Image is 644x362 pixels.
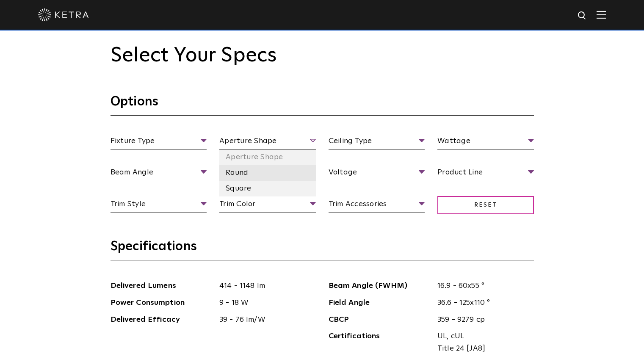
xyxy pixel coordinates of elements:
[219,181,316,196] li: Square
[111,198,207,213] span: Trim Style
[437,196,534,214] span: Reset
[111,94,534,116] h3: Options
[597,11,606,19] img: Hamburger%20Nav.svg
[329,166,425,181] span: Voltage
[111,135,207,150] span: Fixture Type
[329,314,431,326] span: CBCP
[111,314,213,326] span: Delivered Efficacy
[111,238,534,260] h3: Specifications
[431,314,534,326] span: 359 - 9279 cp
[431,297,534,309] span: 36.6 - 125x110 °
[219,149,316,165] li: Aperture Shape
[111,297,213,309] span: Power Consumption
[38,8,89,21] img: ketra-logo-2019-white
[219,165,316,181] li: Round
[329,297,431,309] span: Field Angle
[111,280,213,292] span: Delivered Lumens
[111,44,534,68] h2: Select Your Specs
[329,198,425,213] span: Trim Accessories
[577,11,588,21] img: search icon
[329,330,431,355] span: Certifications
[213,280,316,292] span: 414 - 1148 lm
[437,330,528,343] span: UL, cUL
[329,135,425,150] span: Ceiling Type
[431,280,534,292] span: 16.9 - 60x55 °
[437,343,528,355] span: Title 24 [JA8]
[219,198,316,213] span: Trim Color
[329,280,431,292] span: Beam Angle (FWHM)
[213,297,316,309] span: 9 - 18 W
[213,314,316,326] span: 39 - 76 lm/W
[111,166,207,181] span: Beam Angle
[437,166,534,181] span: Product Line
[219,135,316,150] span: Aperture Shape
[437,135,534,150] span: Wattage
